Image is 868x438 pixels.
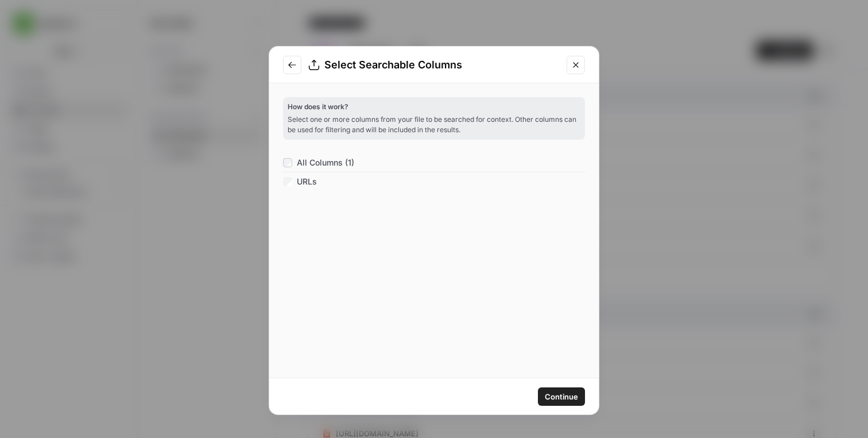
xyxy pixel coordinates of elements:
[308,57,560,73] div: Select Searchable Columns
[297,157,354,168] span: All Columns (1)
[283,177,292,186] input: URLs
[538,387,585,406] button: Continue
[567,56,585,74] button: Close modal
[288,114,580,135] p: Select one or more columns from your file to be searched for context. Other columns can be used f...
[283,56,301,74] button: Go to previous step
[283,158,292,167] input: All Columns (1)
[297,176,317,187] span: URLs
[545,391,578,402] span: Continue
[288,102,580,112] p: How does it work?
